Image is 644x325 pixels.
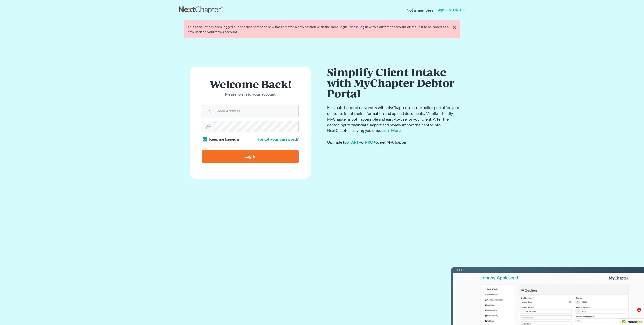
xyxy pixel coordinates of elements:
p: Please log in to your account [202,91,299,97]
h1: Welcome Back! [202,79,299,89]
div: This account has been logged out because someone new has initiated a new session with the same lo... [188,24,456,34]
a: PRO+ [365,140,376,144]
a: Forgot your password? [258,137,299,141]
a: Sign up [DATE]! [435,8,465,12]
a: Learn More [381,128,401,133]
a: START+ [347,140,361,144]
label: Keep me logged in [209,136,240,142]
div: Upgrade to or to get MyChapter [327,139,460,145]
span: 1 [637,308,641,312]
iframe: Intercom live chat [627,308,639,320]
input: Email Address [214,105,298,117]
h1: Simplify Client Intake with MyChapter Debtor Portal [327,67,460,99]
a: × [453,24,456,30]
p: Eliminate hours of data entry with MyChapter, a secure online portal for your debtor to input the... [327,105,460,133]
strong: Not a member? [406,7,433,13]
input: Log In [202,150,299,163]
